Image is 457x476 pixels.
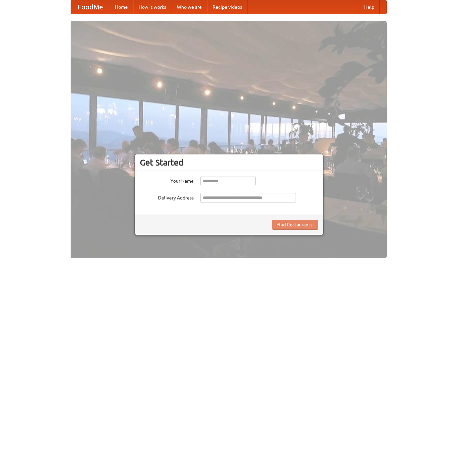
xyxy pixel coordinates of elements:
[140,176,194,184] label: Your Name
[140,157,318,168] h3: Get Started
[207,0,247,14] a: Recipe videos
[110,0,133,14] a: Home
[359,0,380,14] a: Help
[140,193,194,201] label: Delivery Address
[172,0,207,14] a: Who we are
[133,0,172,14] a: How it works
[71,0,110,14] a: FoodMe
[272,220,318,230] button: Find Restaurants!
